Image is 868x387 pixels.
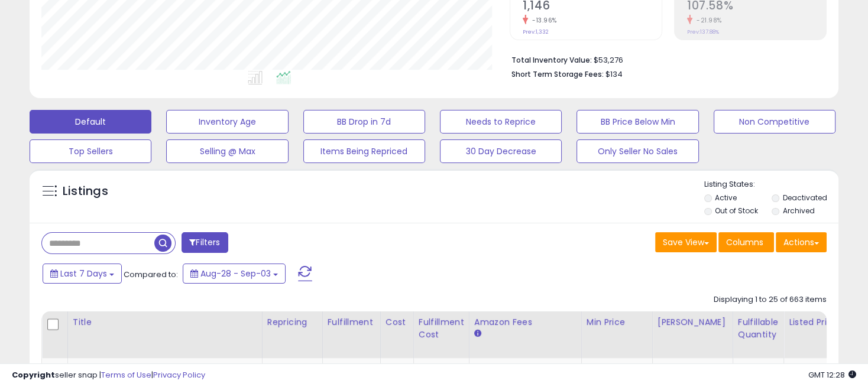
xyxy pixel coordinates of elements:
[511,52,818,66] li: $53,276
[386,316,409,329] div: Cost
[12,369,55,381] strong: Copyright
[704,179,838,190] p: Listing States:
[511,55,592,65] b: Total Inventory Value:
[658,316,728,329] div: [PERSON_NAME]
[523,28,549,35] small: Prev: 1,332
[738,316,779,341] div: Fulfillable Quantity
[726,236,763,248] span: Columns
[60,268,107,279] span: Last 7 Days
[715,193,737,203] label: Active
[73,316,257,329] div: Title
[303,110,425,134] button: BB Drop in 7d
[474,329,481,339] small: Amazon Fees.
[101,369,151,381] a: Terms of Use
[183,264,286,284] button: Aug-28 - Sep-03
[419,316,464,341] div: Fulfillment Cost
[474,316,576,329] div: Amazon Fees
[776,232,827,252] button: Actions
[30,139,151,163] button: Top Sellers
[687,28,719,35] small: Prev: 137.88%
[605,69,623,80] span: $134
[718,232,774,252] button: Columns
[714,110,835,134] button: Non Competitive
[528,16,557,25] small: -13.96%
[715,206,758,216] label: Out of Stock
[783,206,815,216] label: Archived
[328,316,375,329] div: Fulfillment
[182,232,228,253] button: Filters
[30,110,151,134] button: Default
[587,316,647,329] div: Min Price
[124,269,178,280] span: Compared to:
[692,16,722,25] small: -21.98%
[808,369,856,381] span: 2025-09-11 12:28 GMT
[166,110,288,134] button: Inventory Age
[511,69,604,79] b: Short Term Storage Fees:
[714,294,827,305] div: Displaying 1 to 25 of 663 items
[153,369,205,381] a: Privacy Policy
[576,139,698,163] button: Only Seller No Sales
[12,370,205,381] div: seller snap | |
[576,110,698,134] button: BB Price Below Min
[200,268,271,279] span: Aug-28 - Sep-03
[655,232,717,252] button: Save View
[267,316,318,329] div: Repricing
[63,183,108,200] h5: Listings
[43,264,122,284] button: Last 7 Days
[303,139,425,163] button: Items Being Repriced
[783,193,827,203] label: Deactivated
[440,110,562,134] button: Needs to Reprice
[440,139,562,163] button: 30 Day Decrease
[166,139,288,163] button: Selling @ Max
